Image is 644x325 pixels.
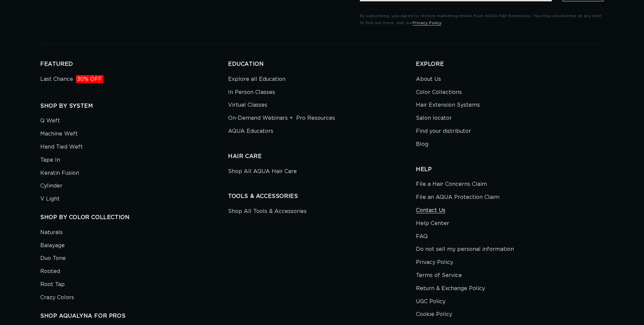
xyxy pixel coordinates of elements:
[40,141,83,154] a: Hand Tied Weft
[416,204,445,217] a: Contact Us
[416,112,452,125] a: Salon locator
[40,179,62,193] a: Cylinder
[40,154,60,167] a: Tape In
[40,214,228,221] h2: SHOP BY COLOR COLLECTION
[40,193,60,206] a: V Light
[228,74,285,86] a: Explore all Education
[416,179,487,191] a: File a Hair Concerns Claim
[228,61,416,68] h2: EDUCATION
[416,61,604,68] h2: EXPLORE
[228,86,275,99] a: In Person Classes
[416,217,449,230] a: Help Center
[40,116,60,127] a: Q Weft
[416,99,480,112] a: Hair Extension Systems
[40,74,103,86] a: Last Chance30% OFF
[416,256,453,269] a: Privacy Policy
[228,99,267,112] a: Virtual Classes
[40,103,228,110] h2: SHOP BY SYSTEM
[228,193,416,200] h2: TOOLS & ACCESSORIES
[416,125,471,138] a: Find your distributor
[40,252,66,265] a: Duo Tone
[228,153,416,160] h2: HAIR CARE
[416,243,514,256] a: Do not sell my personal information
[228,167,297,178] a: Shop All AQUA Hair Care
[413,21,441,25] a: Privacy Policy
[416,138,428,151] a: Blog
[416,295,445,308] a: UGC Policy
[40,239,65,252] a: Balayage
[40,167,79,180] a: Keratin Fusion
[40,291,74,304] a: Crazy Colors
[40,313,228,320] h2: SHOP AQUALYNA FOR PROS
[228,125,273,138] a: AQUA Educators
[228,112,335,125] a: On-Demand Webinars + Pro Resources
[76,75,103,83] span: 30% OFF
[40,61,228,68] h2: FEATURED
[416,86,462,99] a: Color Collections
[610,293,644,325] iframe: Chat Widget
[40,127,78,141] a: Machine Weft
[360,12,604,27] p: By subscribing, you agree to receive marketing emails from AQUA Hair Extensions. You may unsubscr...
[416,74,441,86] a: About Us
[40,228,63,239] a: Naturals
[416,282,485,295] a: Return & Exchange Policy
[228,207,307,218] a: Shop All Tools & Accessories
[416,269,462,282] a: Terms of Service
[416,166,604,173] h2: HELP
[416,230,428,243] a: FAQ
[40,278,65,291] a: Root Tap
[416,308,452,321] a: Cookie Policy
[416,191,499,204] a: File an AQUA Protection Claim
[40,265,60,278] a: Rooted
